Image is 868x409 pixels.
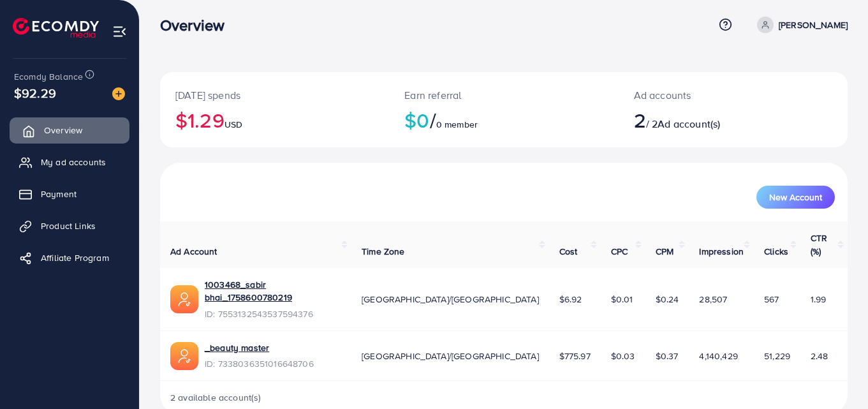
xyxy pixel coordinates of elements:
[175,108,374,132] h2: $1.29
[362,350,539,362] span: [GEOGRAPHIC_DATA]/[GEOGRAPHIC_DATA]
[611,350,635,362] span: $0.03
[112,87,125,100] img: image
[41,156,106,168] span: My ad accounts
[430,105,436,135] span: /
[559,293,582,306] span: $6.92
[404,108,603,132] h2: $0
[10,213,129,239] a: Product Links
[611,293,633,306] span: $0.01
[362,293,539,306] span: [GEOGRAPHIC_DATA]/[GEOGRAPHIC_DATA]
[756,186,835,209] button: New Account
[205,357,314,370] span: ID: 7338036351016648706
[205,278,341,304] a: 1003468_sabir bhai_1758600780219
[656,293,679,306] span: $0.24
[436,118,478,131] span: 0 member
[362,245,404,258] span: Time Zone
[224,118,242,131] span: USD
[10,181,129,207] a: Payment
[559,245,578,258] span: Cost
[14,84,56,102] span: $92.29
[170,245,217,258] span: Ad Account
[559,350,591,362] span: $775.97
[13,18,99,38] img: logo
[699,245,744,258] span: Impression
[811,350,828,362] span: 2.48
[112,24,127,39] img: menu
[404,87,603,103] p: Earn referral
[205,308,341,320] span: ID: 7553132543537594376
[175,87,374,103] p: [DATE] spends
[656,350,679,362] span: $0.37
[10,149,129,175] a: My ad accounts
[160,16,235,34] h3: Overview
[752,17,848,33] a: [PERSON_NAME]
[611,245,628,258] span: CPC
[779,17,848,33] p: [PERSON_NAME]
[699,350,737,362] span: 4,140,429
[14,70,83,83] span: Ecomdy Balance
[41,251,109,264] span: Affiliate Program
[634,105,646,135] span: 2
[41,188,77,200] span: Payment
[811,293,827,306] span: 1.99
[656,245,673,258] span: CPM
[44,124,82,137] span: Overview
[170,391,261,404] span: 2 available account(s)
[634,87,776,103] p: Ad accounts
[10,117,129,143] a: Overview
[170,342,198,370] img: ic-ads-acc.e4c84228.svg
[10,245,129,271] a: Affiliate Program
[699,293,727,306] span: 28,507
[41,219,96,232] span: Product Links
[764,293,779,306] span: 567
[205,341,269,354] a: _beauty master
[658,117,720,131] span: Ad account(s)
[170,285,198,313] img: ic-ads-acc.e4c84228.svg
[764,245,788,258] span: Clicks
[769,193,822,202] span: New Account
[814,352,858,399] iframe: Chat
[811,232,827,257] span: CTR (%)
[764,350,790,362] span: 51,229
[634,108,776,132] h2: / 2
